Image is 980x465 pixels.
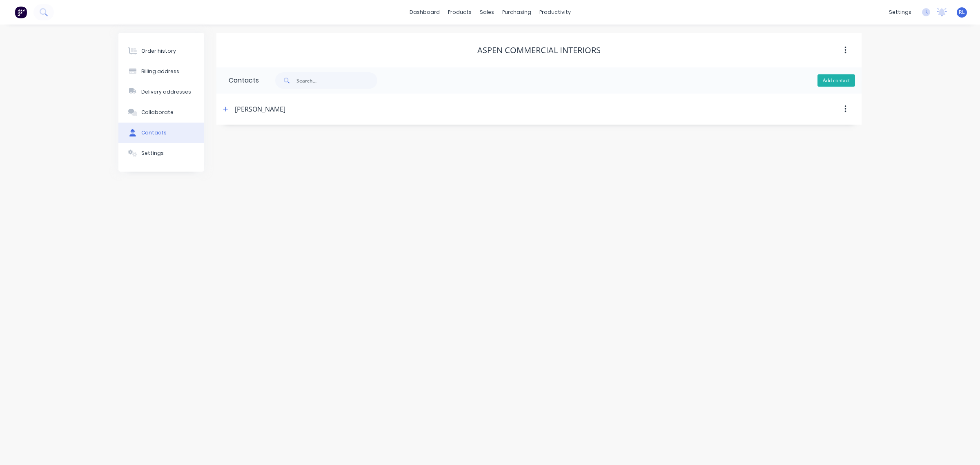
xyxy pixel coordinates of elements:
[141,129,167,136] div: Contacts
[498,6,535,18] div: purchasing
[15,6,27,18] img: Factory
[118,123,204,143] button: Contacts
[141,109,174,116] div: Collaborate
[296,72,377,89] input: Search...
[118,102,204,123] button: Collaborate
[444,6,476,18] div: products
[118,61,204,82] button: Billing address
[118,41,204,61] button: Order history
[118,82,204,102] button: Delivery addresses
[141,68,179,75] div: Billing address
[405,6,444,18] a: dashboard
[817,74,855,87] button: Add contact
[885,6,915,18] div: settings
[141,47,176,55] div: Order history
[235,104,285,114] div: [PERSON_NAME]
[141,88,191,96] div: Delivery addresses
[118,143,204,163] button: Settings
[476,6,498,18] div: sales
[216,67,259,94] div: Contacts
[959,9,965,16] span: RL
[477,45,601,55] div: Aspen Commercial Interiors
[141,150,164,157] div: Settings
[535,6,575,18] div: productivity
